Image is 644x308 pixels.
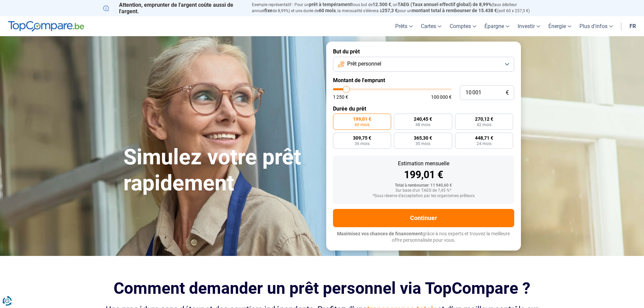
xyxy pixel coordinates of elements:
[333,95,348,99] span: 1 250 €
[333,105,514,112] label: Durée du prêt
[415,142,430,146] span: 30 mois
[480,16,514,36] a: Épargne
[477,123,492,127] span: 42 mois
[415,123,430,127] span: 48 mois
[8,21,84,32] img: TopCompare
[355,142,369,146] span: 36 mois
[338,188,509,193] div: Sur base d'un TAEG de 7,45 %*
[412,8,497,13] span: montant total à rembourser de 15.438 €
[506,90,509,96] span: €
[398,2,492,7] span: TAEG (Taux annuel effectif global) de 8,99%
[252,2,541,14] p: Exemple représentatif : Pour un tous but de , un (taux débiteur annuel de 8,99%) et une durée de ...
[333,48,514,55] label: But du prêt
[391,16,417,36] a: Prêts
[477,142,492,146] span: 24 mois
[333,57,514,72] button: Prêt personnel
[338,194,509,198] div: *Sous réserve d'acceptation par les organismes prêteurs
[333,231,514,244] p: grâce à nos experts et trouvez la meilleure offre personnalisée pour vous.
[347,60,381,68] span: Prêt personnel
[414,136,432,140] span: 365,30 €
[355,123,369,127] span: 60 mois
[575,16,617,36] a: Plus d'infos
[431,95,452,99] span: 100 000 €
[446,16,480,36] a: Comptes
[319,8,336,13] span: 60 mois
[333,209,514,227] button: Continuer
[373,2,391,7] span: 12.500 €
[103,2,244,15] p: Attention, emprunter de l'argent coûte aussi de l'argent.
[353,136,371,140] span: 309,75 €
[353,117,371,121] span: 199,01 €
[625,16,640,36] a: fr
[309,2,352,7] span: prêt à tempérament
[514,16,544,36] a: Investir
[337,231,423,236] span: Maximisez vos chances de financement
[333,77,514,84] label: Montant de l'emprunt
[544,16,575,36] a: Énergie
[264,8,272,13] span: fixe
[475,136,493,140] span: 448,71 €
[338,183,509,188] div: Total à rembourser: 11 940,60 €
[417,16,446,36] a: Cartes
[103,279,541,298] h2: Comment demander un prêt personnel via TopCompare ?
[338,170,509,180] div: 199,01 €
[338,161,509,166] div: Estimation mensuelle
[382,8,398,13] span: 257,3 €
[475,117,493,121] span: 270,12 €
[123,144,318,196] h1: Simulez votre prêt rapidement
[414,117,432,121] span: 240,45 €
